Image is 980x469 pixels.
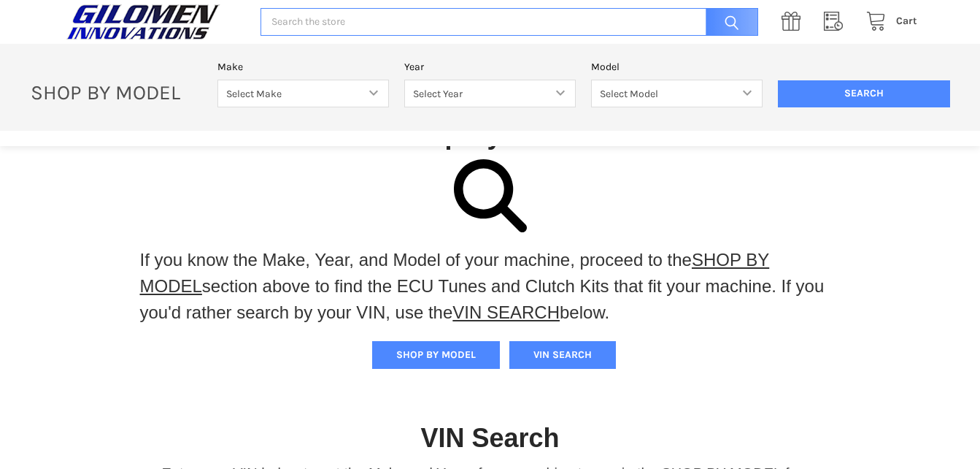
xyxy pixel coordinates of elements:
[778,80,949,108] input: Search
[63,4,223,40] img: GILOMEN INNOVATIONS
[858,12,917,31] a: Cart
[509,341,616,369] button: VIN SEARCH
[420,422,559,454] h1: VIN Search
[63,4,245,40] a: GILOMEN INNOVATIONS
[698,8,758,37] input: Search
[591,59,763,75] label: Model
[452,302,560,322] a: VIN SEARCH
[23,80,209,105] p: SHOP BY MODEL
[217,59,389,75] label: Make
[261,8,757,37] input: Search the store
[140,247,841,326] p: If you know the Make, Year, and Model of your machine, proceed to the section above to find the E...
[372,341,500,369] button: SHOP BY MODEL
[140,250,770,296] a: SHOP BY MODEL
[896,15,917,27] span: Cart
[404,59,576,75] label: Year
